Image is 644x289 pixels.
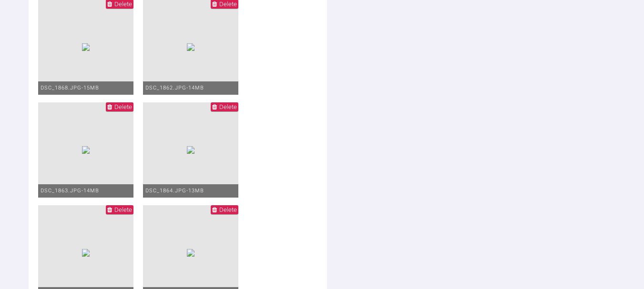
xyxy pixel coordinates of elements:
[114,206,132,213] span: Delete
[41,85,99,91] span: DSC_1868.JPG - 15MB
[114,0,132,8] span: Delete
[187,146,194,154] img: e91c3a9d-17d4-455c-9aba-aa2f2548484e
[114,103,132,110] span: Delete
[219,206,237,213] span: Delete
[82,146,90,154] img: 390ada92-312b-4682-b570-618a8e7e2bbc
[145,188,204,194] span: DSC_1864.JPG - 13MB
[82,249,90,257] img: a08e8ccc-6294-4d91-a745-96464742e30b
[187,43,194,51] img: 49e64409-7ca3-4701-af0a-7ad3d970df71
[145,85,204,91] span: DSC_1862.JPG - 14MB
[82,43,90,51] img: 7aaabef9-b80e-45a5-9100-5de17def93c5
[219,103,237,110] span: Delete
[219,0,237,8] span: Delete
[187,249,194,257] img: 4c4608b4-04e0-4097-8c22-2c7ec8d397d4
[41,188,99,194] span: DSC_1863.JPG - 14MB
